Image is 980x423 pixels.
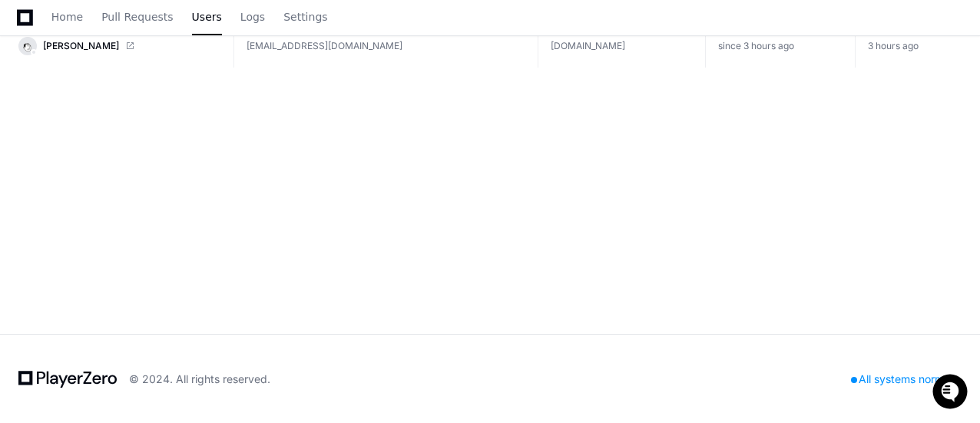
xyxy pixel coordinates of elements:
[43,40,119,52] span: [PERSON_NAME]
[283,12,327,21] span: Settings
[192,12,222,21] span: Users
[129,372,270,387] div: © 2024. All rights reserved.
[538,25,706,68] td: [DOMAIN_NAME]
[15,61,280,86] div: Welcome
[234,25,538,68] td: [EMAIL_ADDRESS][DOMAIN_NAME]
[15,114,43,142] img: 1736555170064-99ba0984-63c1-480f-8ee9-699278ef63ed
[706,25,856,68] td: since 3 hours ago
[15,15,46,46] img: PlayerZero
[52,130,200,142] div: We're offline, we'll be back soon
[842,368,962,390] div: All systems normal
[18,37,221,55] a: [PERSON_NAME]
[261,119,280,137] button: Start new chat
[51,12,83,21] span: Home
[153,161,186,173] span: Pylon
[856,25,962,68] td: 3 hours ago
[931,372,972,414] iframe: Open customer support
[108,160,186,173] a: Powered byPylon
[240,12,265,21] span: Logs
[101,12,173,21] span: Pull Requests
[52,114,252,130] div: Start new chat
[20,38,35,53] img: 10.svg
